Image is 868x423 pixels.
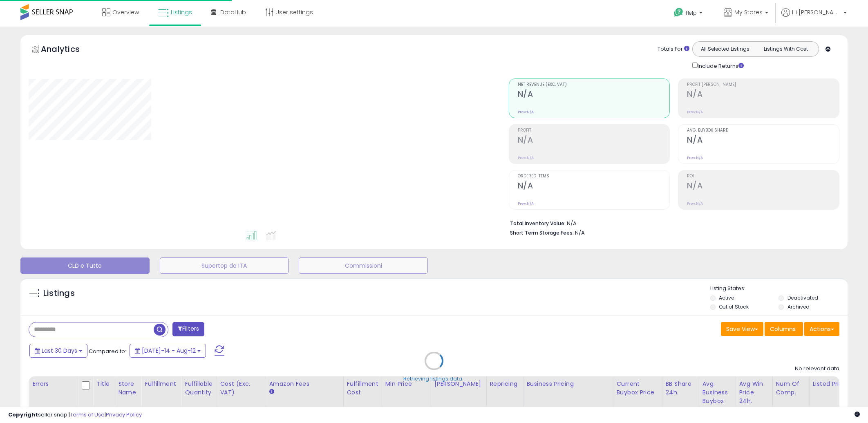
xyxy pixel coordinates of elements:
li: N/A [510,218,833,228]
span: DataHub [220,8,246,16]
h2: N/A [687,90,839,101]
span: Hi [PERSON_NAME] [792,8,841,16]
span: Ordered Items [518,174,670,179]
button: Supertop da ITA [160,257,289,274]
span: Profit [518,128,670,133]
small: Prev: N/A [687,110,703,114]
span: My Stores [734,8,763,16]
h2: N/A [518,90,670,101]
h5: Analytics [41,43,96,57]
a: Hi [PERSON_NAME] [781,8,847,27]
div: Include Returns [686,61,754,70]
button: All Selected Listings [695,44,756,54]
i: Get Help [673,7,684,18]
h2: N/A [687,181,839,192]
span: Listings [171,8,192,16]
button: Listings With Cost [755,44,816,54]
div: seller snap | | [8,411,142,419]
small: Prev: N/A [687,155,703,160]
span: N/A [575,229,585,237]
button: CLD e Tutto [20,257,150,274]
span: Net Revenue (Exc. VAT) [518,83,670,87]
div: Retrieving listings data.. [403,375,465,383]
small: Prev: N/A [518,201,534,206]
small: Prev: N/A [518,110,534,114]
button: Commissioni [299,257,428,274]
h2: N/A [518,135,670,146]
div: Totals For [658,45,689,53]
span: Help [686,9,697,16]
strong: Copyright [8,411,38,419]
span: Overview [112,8,139,16]
h2: N/A [687,135,839,146]
span: ROI [687,174,839,179]
span: Avg. Buybox Share [687,128,839,133]
small: Prev: N/A [687,201,703,206]
b: Short Term Storage Fees: [510,229,574,236]
h2: N/A [518,181,670,192]
span: Profit [PERSON_NAME] [687,83,839,87]
b: Total Inventory Value: [510,220,566,227]
a: Help [667,1,711,27]
small: Prev: N/A [518,155,534,160]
